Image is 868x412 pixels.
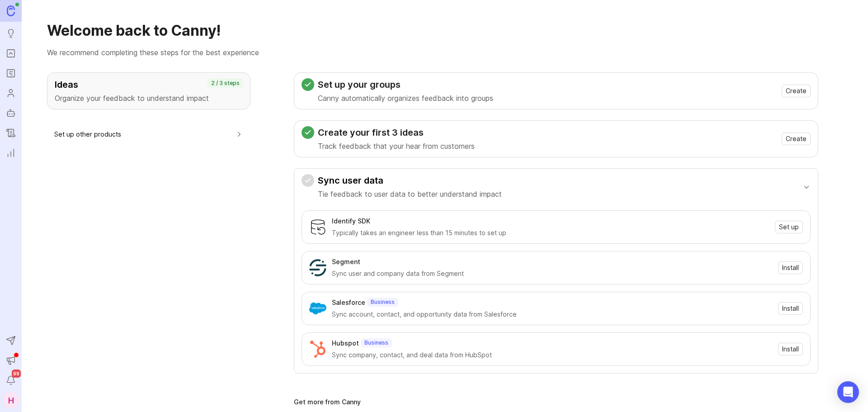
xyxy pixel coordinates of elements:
img: Hubspot [309,341,326,358]
span: Install [782,304,799,313]
div: Segment [332,257,360,267]
p: Organize your feedback to understand impact [55,93,243,104]
button: Notifications [3,372,19,388]
span: Set up [779,223,799,232]
button: Install [778,302,803,315]
a: Portal [3,45,19,62]
p: 2 / 3 steps [211,80,240,87]
span: Create [786,86,807,95]
button: Announcements [3,352,19,369]
img: Salesforce [309,300,326,317]
img: Segment [309,259,326,276]
button: Install [778,261,803,274]
div: Sync account, contact, and opportunity data from Salesforce [332,309,773,319]
div: Sync user dataTie feedback to user data to better understand impact [302,205,811,373]
p: Track feedback that your hear from customers [318,141,475,152]
button: H [3,392,19,408]
a: Changelog [3,125,19,141]
a: Roadmaps [3,65,19,81]
button: Create [782,85,811,97]
div: Typically takes an engineer less than 15 minutes to set up [332,228,769,238]
h3: Set up your groups [318,78,493,91]
p: Business [371,298,395,306]
h3: Create your first 3 ideas [318,126,475,139]
img: Canny Home [7,5,15,16]
div: Sync user and company data from Segment [332,269,773,279]
h1: Welcome back to Canny! [47,22,843,40]
div: Open Intercom Messenger [837,381,859,403]
a: Reporting [3,145,19,161]
div: Sync company, contact, and deal data from HubSpot [332,350,773,360]
a: Users [3,85,19,101]
p: Tie feedback to user data to better understand impact [318,189,502,199]
button: Send to Autopilot [3,332,19,349]
span: 99 [12,369,21,378]
button: Set up [775,221,803,233]
a: Autopilot [3,105,19,121]
button: IdeasOrganize your feedback to understand impact2 / 3 steps [47,72,250,109]
p: Canny automatically organizes feedback into groups [318,93,493,104]
p: We recommend completing these steps for the best experience [47,47,843,58]
button: Set up other products [54,124,243,144]
span: Create [786,134,807,143]
div: Hubspot [332,338,359,348]
p: Business [364,339,388,346]
button: Sync user dataTie feedback to user data to better understand impact [302,169,811,205]
button: Install [778,343,803,355]
h3: Sync user data [318,174,502,187]
img: Identify SDK [309,218,326,236]
div: Salesforce [332,298,365,308]
span: Install [782,345,799,354]
div: Get more from Canny [294,399,818,405]
h3: Ideas [55,78,243,91]
a: Ideas [3,25,19,42]
button: Create [782,133,811,145]
span: Install [782,263,799,272]
div: Identify SDK [332,216,370,226]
